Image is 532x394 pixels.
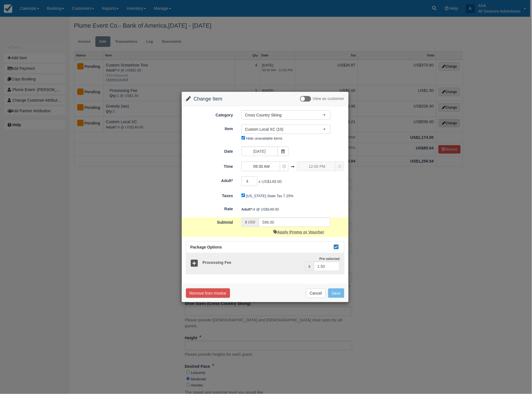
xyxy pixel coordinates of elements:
small: $ USD [245,220,255,224]
div: 4 @ US$149.00 [237,205,349,214]
label: Date [182,147,237,154]
button: Remove from Invoice [186,288,230,298]
label: Time [182,162,237,169]
h5: Processing Fee [198,261,305,265]
span: Package Options [190,245,222,249]
small: $ [309,265,311,269]
button: 09:30 AM [241,162,289,171]
label: Subtotal [182,218,237,225]
strong: Adult* [241,207,253,211]
a: Processing Fee Pre-selected $ [186,253,344,274]
a: Apply Promo or Voucher [274,230,324,234]
label: Adult* [182,176,237,184]
span: Cross Country Skiing [245,112,323,118]
span: 09:30 AM [242,164,281,169]
label: Taxes [182,191,237,199]
button: Cross Country Skiing [241,110,330,120]
span: Custom Local XC (10) [245,126,323,132]
strong: Pre-selected [320,257,340,261]
label: [US_STATE] State Tax 7.25% [246,194,294,198]
label: Category [182,110,237,118]
label: Item [182,124,237,132]
button: Custom Local XC (10) [241,125,330,134]
span: View as customer [313,97,344,101]
button: Cancel [306,288,326,298]
label: Rate [182,204,237,212]
span: x US$149.00 [258,179,282,184]
span: Change Item [194,96,223,102]
label: Hide unavailable items [246,136,282,140]
input: Adult* [241,176,258,186]
button: Save [328,288,344,298]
